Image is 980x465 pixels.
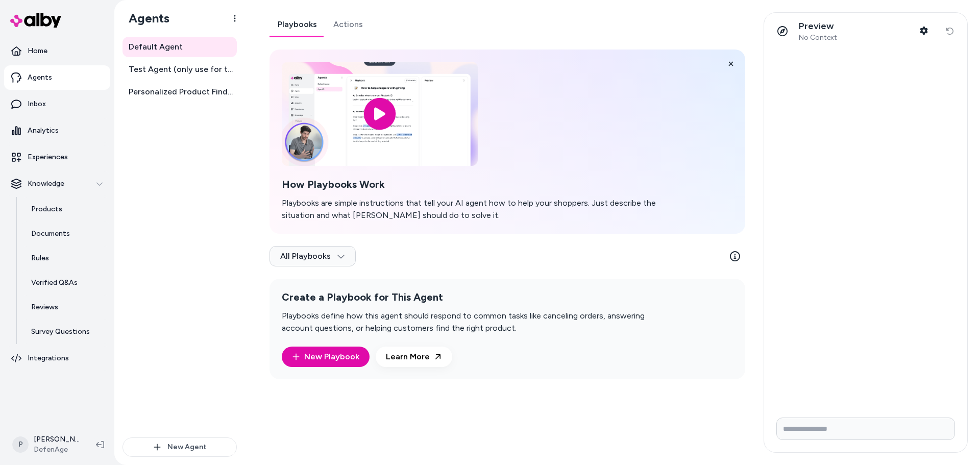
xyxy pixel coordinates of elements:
a: Products [21,197,110,222]
span: DefenAge [34,445,80,455]
p: Survey Questions [31,327,90,337]
p: Preview [799,20,837,32]
a: Playbooks [269,12,325,37]
a: Verified Q&As [21,271,110,295]
button: New Agent [122,437,237,457]
span: Personalized Product Finder Agent [129,86,233,98]
p: Experiences [28,152,68,162]
p: Documents [31,229,70,239]
a: Personalized Product Finder Agent [122,82,237,102]
span: Test Agent (only use for testing) [129,63,233,76]
button: All Playbooks [269,246,356,266]
span: All Playbooks [280,251,345,261]
span: No Context [799,33,837,42]
a: Documents [21,222,110,246]
p: Inbox [28,99,46,109]
p: Analytics [28,126,59,136]
img: alby Logo [10,13,61,28]
h2: Create a Playbook for This Agent [282,291,674,304]
a: Experiences [4,145,110,169]
h2: How Playbooks Work [282,178,674,191]
p: Products [31,204,62,214]
p: [PERSON_NAME] [34,434,80,445]
a: Default Agent [122,37,237,57]
a: Integrations [4,346,110,371]
p: Agents [28,72,52,83]
p: Verified Q&As [31,278,78,288]
a: Actions [325,12,371,37]
button: New Playbook [282,347,370,367]
a: Rules [21,246,110,271]
a: Test Agent (only use for testing) [122,59,237,80]
p: Playbooks define how this agent should respond to common tasks like canceling orders, answering a... [282,310,674,334]
a: New Playbook [292,351,359,363]
a: Reviews [21,295,110,320]
h1: Agents [120,11,169,26]
p: Home [28,46,47,56]
p: Integrations [28,353,69,363]
a: Agents [4,65,110,90]
a: Analytics [4,118,110,143]
a: Survey Questions [21,320,110,344]
button: P[PERSON_NAME]DefenAge [6,428,88,461]
span: P [12,436,29,453]
button: Knowledge [4,172,110,196]
input: Write your prompt here [776,418,955,440]
span: Default Agent [129,41,183,53]
p: Reviews [31,302,58,312]
a: Inbox [4,92,110,116]
p: Rules [31,253,49,263]
a: Learn More [376,347,452,367]
p: Knowledge [28,179,64,189]
a: Home [4,39,110,63]
p: Playbooks are simple instructions that tell your AI agent how to help your shoppers. Just describ... [282,197,674,222]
